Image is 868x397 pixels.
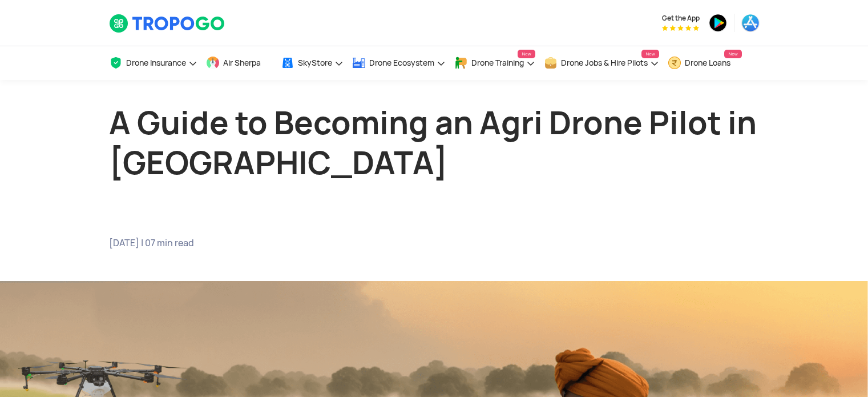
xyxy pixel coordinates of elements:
a: Drone LoansNew [668,46,742,80]
img: ic_appstore.png [741,14,760,32]
span: New [724,50,741,58]
span: Drone Loans [685,58,730,67]
span: [DATE] | 07 min read [109,238,426,249]
span: Drone Training [471,58,524,67]
span: New [641,50,659,58]
img: ic_playstore.png [709,14,727,32]
span: Get the App [662,14,700,23]
h1: A Guide to Becoming an Agri Drone Pilot in [GEOGRAPHIC_DATA] [109,103,760,183]
a: SkyStore [281,46,344,80]
span: Drone Ecosystem [369,58,434,67]
a: Drone Insurance [109,46,197,80]
span: Drone Jobs & Hire Pilots [561,58,648,67]
a: Air Sherpa [206,46,272,80]
img: TropoGo Logo [109,14,226,33]
a: Drone Ecosystem [352,46,446,80]
span: Air Sherpa [223,58,261,67]
span: New [518,50,535,58]
img: App Raking [662,25,699,31]
span: SkyStore [298,58,332,67]
span: Drone Insurance [126,58,186,67]
a: Drone Jobs & Hire PilotsNew [544,46,659,80]
a: Drone TrainingNew [454,46,535,80]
